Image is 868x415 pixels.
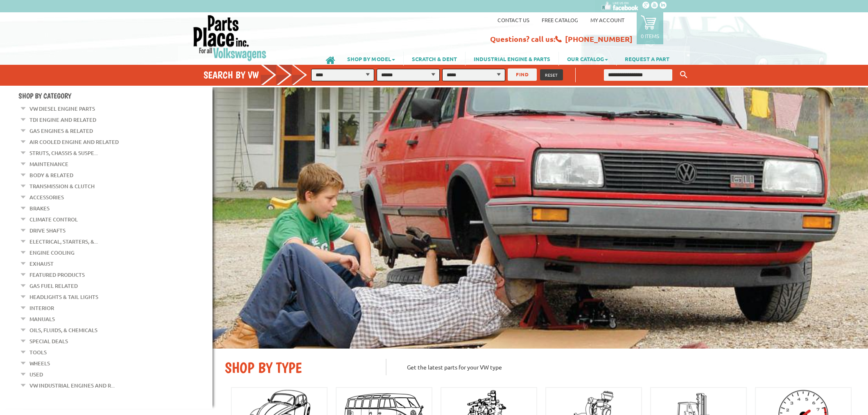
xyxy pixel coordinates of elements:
[29,236,98,247] a: Electrical, Starters, &...
[29,247,75,258] a: Engine Cooling
[29,181,95,192] a: Transmission & Clutch
[29,114,96,125] a: TDI Engine and Related
[203,69,316,81] h4: Search by VW
[29,325,97,335] a: Oils, Fluids, & Chemicals
[508,68,537,81] button: FIND
[339,52,403,66] a: SHOP BY MODEL
[641,32,659,39] p: 0 items
[225,359,373,376] h2: SHOP BY TYPE
[29,103,95,114] a: VW Diesel Engine Parts
[678,68,690,82] button: Keyword Search
[29,280,78,291] a: Gas Fuel Related
[542,16,578,23] a: Free Catalog
[192,14,267,62] img: Parts Place Inc!
[29,314,55,324] a: Manuals
[18,91,212,100] h4: Shop By Category
[29,369,43,380] a: Used
[466,52,558,66] a: INDUSTRIAL ENGINE & PARTS
[29,192,64,203] a: Accessories
[29,347,47,358] a: Tools
[497,16,529,23] a: Contact us
[540,69,563,80] button: RESET
[29,303,54,313] a: Interior
[29,269,85,280] a: Featured Products
[29,336,68,347] a: Special Deals
[29,258,54,269] a: Exhaust
[617,52,678,66] a: REQUEST A PART
[29,137,119,147] a: Air Cooled Engine and Related
[29,358,50,369] a: Wheels
[29,225,66,236] a: Drive Shafts
[29,125,93,136] a: Gas Engines & Related
[29,159,68,169] a: Maintenance
[29,380,115,391] a: VW Industrial Engines and R...
[29,170,73,180] a: Body & Related
[29,203,50,214] a: Brakes
[212,87,868,349] img: First slide [900x500]
[29,292,98,302] a: Headlights & Tail Lights
[590,16,624,23] a: My Account
[637,12,663,44] a: 0 items
[29,214,78,225] a: Climate Control
[559,52,616,66] a: OUR CATALOG
[29,148,98,158] a: Struts, Chassis & Suspe...
[404,52,465,66] a: SCRATCH & DENT
[386,359,856,375] p: Get the latest parts for your VW type
[545,72,558,78] span: RESET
